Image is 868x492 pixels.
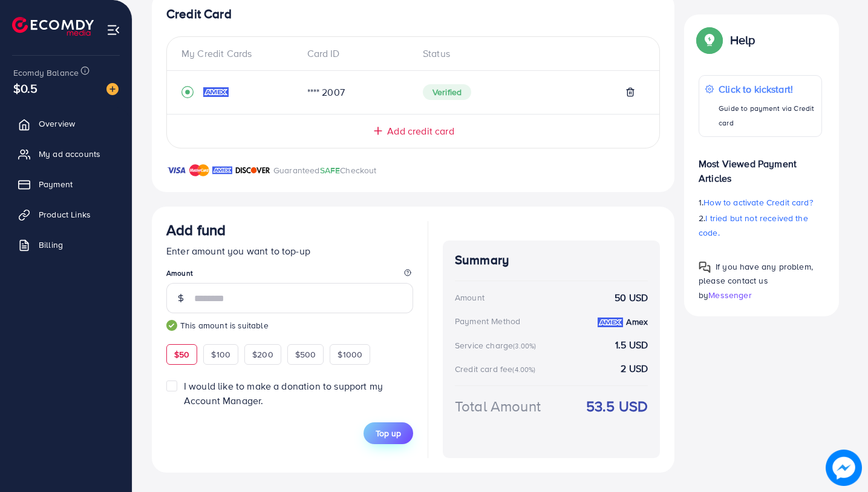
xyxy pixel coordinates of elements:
[413,47,645,61] div: Status
[9,172,123,196] a: Payment
[455,363,540,375] div: Credit card fee
[181,86,194,98] svg: record circle
[12,17,94,36] img: logo
[166,319,413,331] small: This amount is suitable
[252,348,273,361] span: $200
[106,83,119,95] img: image
[9,202,123,227] a: Product Links
[455,253,648,268] h4: Summary
[621,362,648,376] strong: 2 USD
[166,244,413,258] p: Enter amount you want to top-up
[320,164,341,176] span: SAFE
[708,288,751,301] span: Messenger
[826,450,861,485] img: image
[166,320,177,331] img: guide
[598,317,623,327] img: credit
[211,348,230,361] span: $100
[39,178,73,190] span: Payment
[298,47,414,61] div: Card ID
[212,163,232,178] img: brand
[39,118,75,130] span: Overview
[699,211,822,240] p: 2.
[181,47,298,61] div: My Credit Cards
[719,101,815,130] p: Guide to payment via Credit card
[699,147,822,185] p: Most Viewed Payment Articles
[699,261,711,273] img: Popup guide
[699,195,822,210] p: 1.
[235,163,270,178] img: brand
[719,82,815,96] p: Click to kickstart!
[423,84,471,100] span: Verified
[13,79,38,97] span: $0.5
[615,291,648,305] strong: 50 USD
[699,261,813,301] span: If you have any problem, please contact us by
[512,365,535,374] small: (4.00%)
[13,67,79,79] span: Ecomdy Balance
[106,23,120,37] img: menu
[699,212,808,239] span: I tried but not received the code.
[166,221,226,239] h3: Add fund
[9,111,123,136] a: Overview
[376,427,401,439] span: Top up
[273,163,377,178] p: Guaranteed Checkout
[455,315,520,327] div: Payment Method
[615,338,648,352] strong: 1.5 USD
[586,396,648,417] strong: 53.5 USD
[166,268,413,283] legend: Amount
[455,339,540,351] div: Service charge
[189,163,209,178] img: brand
[295,348,316,361] span: $500
[184,379,383,407] span: I would like to make a donation to support my Account Manager.
[455,291,485,304] div: Amount
[39,239,63,251] span: Billing
[39,208,91,221] span: Product Links
[513,341,536,351] small: (3.00%)
[174,348,189,361] span: $50
[9,142,123,166] a: My ad accounts
[166,7,660,22] h4: Credit Card
[166,163,186,178] img: brand
[730,33,755,47] p: Help
[703,196,812,208] span: How to activate Credit card?
[203,87,229,97] img: credit
[39,148,100,160] span: My ad accounts
[626,316,648,328] strong: Amex
[338,348,362,361] span: $1000
[387,124,454,138] span: Add credit card
[364,422,413,444] button: Top up
[9,233,123,257] a: Billing
[699,29,720,51] img: Popup guide
[455,396,541,417] div: Total Amount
